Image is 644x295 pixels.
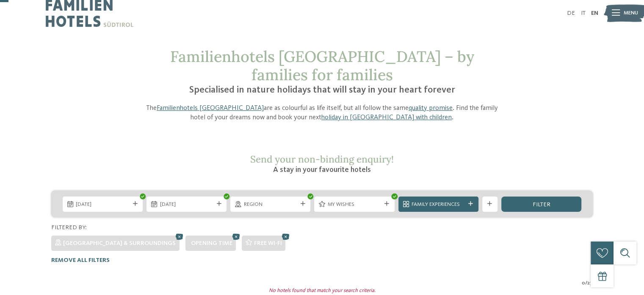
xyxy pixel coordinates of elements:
[328,201,381,208] span: My wishes
[244,201,297,208] span: Region
[76,201,129,208] span: [DATE]
[624,9,638,17] span: Menu
[591,10,598,16] a: EN
[250,153,394,165] span: Send your non-binding enquiry!
[170,47,474,84] span: Familienhotels [GEOGRAPHIC_DATA] – by families for families
[254,240,282,246] span: Free Wi-Fi
[191,240,232,246] span: Opening time
[582,279,585,287] span: 0
[63,240,176,246] span: [GEOGRAPHIC_DATA] & surroundings
[157,105,264,112] a: Familienhotels [GEOGRAPHIC_DATA]
[412,201,465,208] span: Family Experiences
[141,104,503,123] p: The are as colourful as life itself, but all follow the same . Find the family hotel of your drea...
[585,279,587,287] span: /
[51,225,87,230] span: Filtered by:
[580,10,585,16] a: IT
[160,201,213,208] span: [DATE]
[51,257,110,263] span: Remove all filters
[189,85,455,95] span: Specialised in nature holidays that will stay in your heart forever
[587,279,593,287] span: 27
[273,166,371,174] span: A stay in your favourite hotels
[45,287,598,295] div: No hotels found that match your search criteria.
[321,114,452,121] a: holiday in [GEOGRAPHIC_DATA] with children
[567,10,575,16] a: DE
[532,202,550,208] span: filter
[409,105,453,112] a: quality promise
